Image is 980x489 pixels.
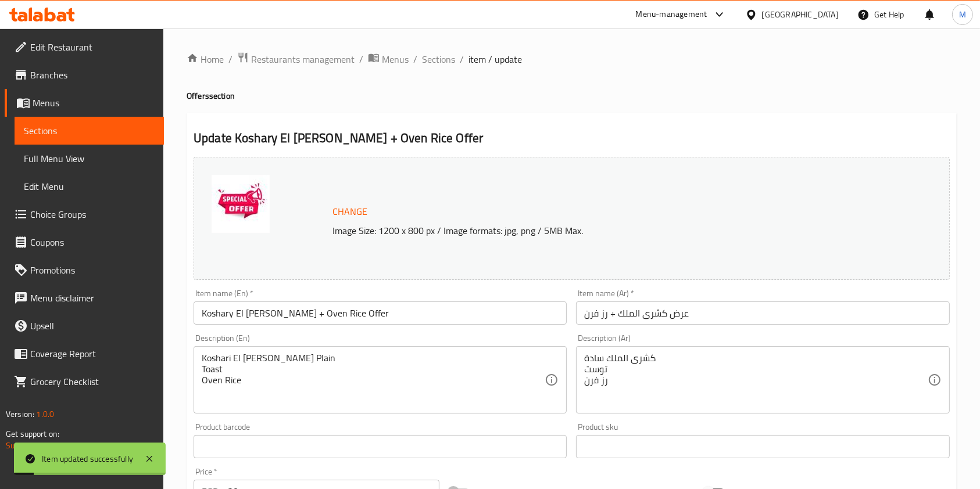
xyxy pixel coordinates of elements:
[194,435,567,458] input: Please enter product barcode
[359,52,363,66] li: /
[576,435,949,458] input: Please enter product sku
[30,291,155,305] span: Menu disclaimer
[959,8,966,21] span: M
[6,426,59,441] span: Get support on:
[187,52,224,66] a: Home
[332,203,367,220] span: Change
[194,301,567,325] input: Enter name En
[194,130,950,147] h2: Update Koshary El [PERSON_NAME] + Oven Rice Offer
[636,8,707,21] div: Menu-management
[15,172,164,200] a: Edit Menu
[15,145,164,172] a: Full Menu View
[36,407,54,422] span: 1.0.0
[30,263,155,277] span: Promotions
[30,235,155,249] span: Coupons
[5,89,164,117] a: Menus
[576,301,949,325] input: Enter name Ar
[762,8,839,21] div: [GEOGRAPHIC_DATA]
[5,228,164,256] a: Coupons
[30,68,155,82] span: Branches
[187,52,957,67] nav: breadcrumb
[382,52,409,66] span: Menus
[212,175,270,233] img: specialofferbannerlabelic638906684816706764.jpg
[42,452,133,465] div: Item updated successfully
[5,33,164,61] a: Edit Restaurant
[368,52,409,67] a: Menus
[468,52,522,66] span: item / update
[5,256,164,284] a: Promotions
[6,407,34,422] span: Version:
[30,375,155,389] span: Grocery Checklist
[15,117,164,145] a: Sections
[5,312,164,340] a: Upsell
[460,52,464,66] li: /
[251,52,355,66] span: Restaurants management
[24,124,155,138] span: Sections
[30,319,155,333] span: Upsell
[237,52,355,67] a: Restaurants management
[33,96,155,110] span: Menus
[24,152,155,166] span: Full Menu View
[30,40,155,54] span: Edit Restaurant
[5,61,164,89] a: Branches
[5,368,164,395] a: Grocery Checklist
[6,438,80,453] a: Support.OpsPlatform
[187,90,957,102] h4: Offers section
[5,284,164,312] a: Menu disclaimer
[30,347,155,361] span: Coverage Report
[24,179,155,193] span: Edit Menu
[328,224,868,238] p: Image Size: 1200 x 800 px / Image formats: jpg, png / 5MB Max.
[328,200,372,224] button: Change
[584,353,927,408] textarea: كشرى الملك سادة توست رز فرن
[413,52,417,66] li: /
[5,340,164,368] a: Coverage Report
[30,207,155,221] span: Choice Groups
[422,52,455,66] a: Sections
[228,52,233,66] li: /
[202,353,545,408] textarea: Koshari El [PERSON_NAME] Plain Toast Oven Rice
[5,200,164,228] a: Choice Groups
